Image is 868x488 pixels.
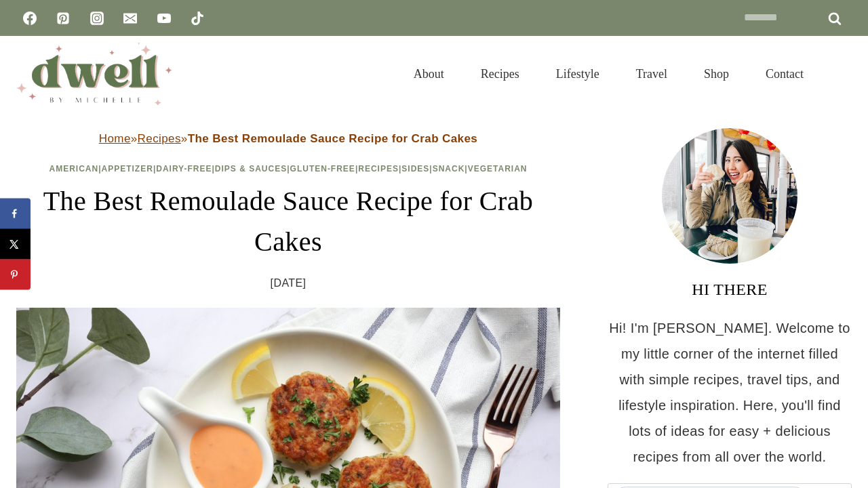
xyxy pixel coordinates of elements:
span: | | | | | | | | [50,164,528,174]
a: American [50,164,99,174]
a: TikTok [184,5,211,32]
span: » » [99,132,477,145]
a: Shop [686,50,747,98]
a: Facebook [16,5,43,32]
a: Dairy-Free [156,164,212,174]
a: Appetizer [102,164,153,174]
p: Hi! I'm [PERSON_NAME]. Welcome to my little corner of the internet filled with simple recipes, tr... [608,315,852,470]
a: Travel [618,50,686,98]
a: YouTube [151,5,178,32]
a: Vegetarian [468,164,528,174]
a: Dips & Sauces [215,164,287,174]
time: [DATE] [271,273,307,293]
a: Recipes [462,50,538,98]
a: Recipes [138,132,181,145]
a: Lifestyle [538,50,618,98]
a: Gluten-Free [290,164,355,174]
h3: HI THERE [608,277,852,302]
a: Email [117,5,144,32]
a: Home [99,132,131,145]
a: Pinterest [50,5,77,32]
button: View Search Form [829,62,852,85]
a: About [395,50,462,98]
nav: Primary Navigation [395,50,822,98]
img: DWELL by michelle [16,43,172,105]
a: Instagram [83,5,111,32]
a: Recipes [358,164,399,174]
h1: The Best Remoulade Sauce Recipe for Crab Cakes [16,181,560,262]
a: Sides [401,164,429,174]
strong: The Best Remoulade Sauce Recipe for Crab Cakes [188,132,478,145]
a: Contact [747,50,822,98]
a: Snack [433,164,465,174]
